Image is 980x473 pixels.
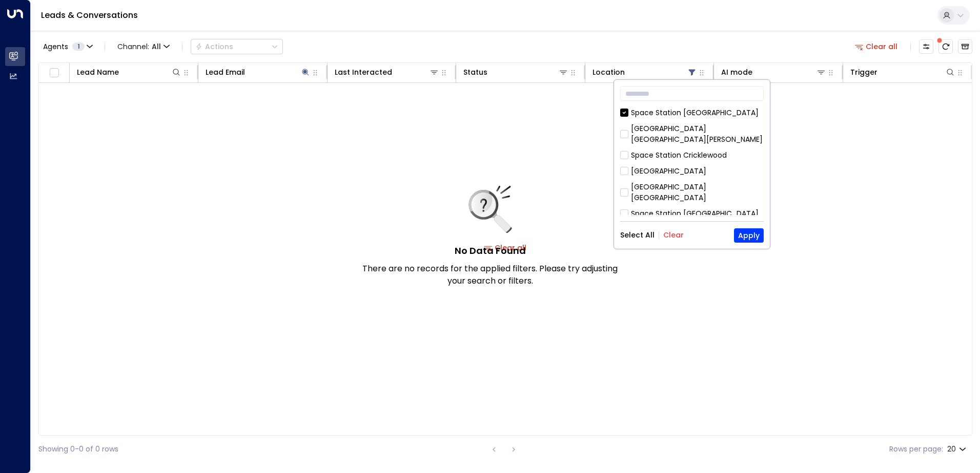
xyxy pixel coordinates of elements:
[77,66,181,78] div: Lead Name
[593,66,625,78] div: Location
[620,123,764,145] div: [GEOGRAPHIC_DATA] [GEOGRAPHIC_DATA][PERSON_NAME]
[206,66,310,78] div: Lead Email
[734,228,764,243] button: Apply
[938,39,953,54] span: There are new threads available. Refresh the grid to view the latest updates.
[721,66,752,78] div: AI mode
[48,67,60,79] span: Toggle select all
[850,66,877,78] div: Trigger
[206,66,245,78] div: Lead Email
[38,39,96,54] button: Agents1
[362,263,618,287] p: There are no records for the applied filters. Please try adjusting your search or filters.
[38,444,118,455] div: Showing 0-0 of 0 rows
[631,182,764,203] div: [GEOGRAPHIC_DATA] [GEOGRAPHIC_DATA]
[631,107,759,118] div: Space Station [GEOGRAPHIC_DATA]
[113,39,174,54] button: Channel:All
[152,42,161,51] span: All
[335,66,392,78] div: Last Interacted
[620,231,655,239] button: Select All
[620,182,764,203] div: [GEOGRAPHIC_DATA] [GEOGRAPHIC_DATA]
[958,39,972,54] button: Archived Leads
[919,39,933,54] button: Customize
[631,166,706,177] div: [GEOGRAPHIC_DATA]
[620,107,764,118] div: Space Station [GEOGRAPHIC_DATA]
[191,39,283,54] button: Actions
[77,66,119,78] div: Lead Name
[191,39,283,54] div: Button group with a nested menu
[631,123,764,145] div: [GEOGRAPHIC_DATA] [GEOGRAPHIC_DATA][PERSON_NAME]
[455,244,526,257] h5: No Data Found
[631,208,759,219] div: Space Station [GEOGRAPHIC_DATA]
[620,166,764,177] div: [GEOGRAPHIC_DATA]
[41,9,138,21] a: Leads & Conversations
[72,42,85,51] span: 1
[113,39,174,54] span: Channel:
[631,150,727,161] div: Space Station Cricklewood
[850,66,955,78] div: Trigger
[721,66,826,78] div: AI mode
[663,231,684,239] button: Clear
[43,43,68,50] span: Agents
[620,150,764,161] div: Space Station Cricklewood
[851,39,902,54] button: Clear all
[593,66,697,78] div: Location
[335,66,439,78] div: Last Interacted
[463,66,487,78] div: Status
[947,442,968,457] div: 20
[463,66,568,78] div: Status
[195,42,233,51] div: Actions
[620,208,764,219] div: Space Station [GEOGRAPHIC_DATA]
[889,444,943,455] label: Rows per page:
[487,443,520,456] nav: pagination navigation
